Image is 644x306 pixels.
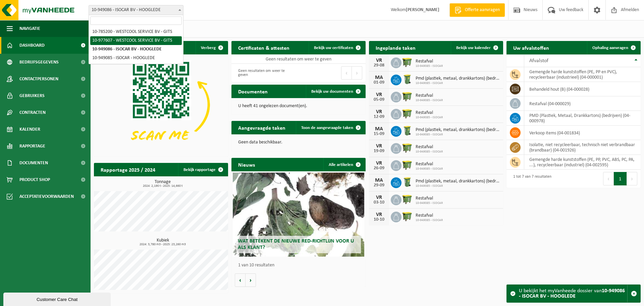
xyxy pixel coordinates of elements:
[19,121,40,138] span: Kalender
[416,162,443,167] span: Restafval
[372,200,386,205] div: 03-10
[341,66,352,80] button: Previous
[372,97,386,102] div: 05-09
[19,171,50,188] span: Product Shop
[524,82,641,96] td: behandeld hout (B) (04-000028)
[416,179,500,184] span: Pmd (plastiek, metaal, drankkartons) (bedrijven)
[416,64,443,68] span: 10-949085 - ISOCAR
[524,111,641,126] td: PMD (Plastiek, Metaal, Drankkartons) (bedrijven) (04-000978)
[372,217,386,222] div: 10-10
[401,193,413,205] img: WB-1100-HPE-GN-50
[3,291,112,306] iframe: chat widget
[401,91,413,102] img: WB-1100-HPE-GN-50
[238,263,362,268] p: 1 van 10 resultaten
[529,58,548,63] span: Afvalstof
[416,167,443,171] span: 10-949085 - ISOCAR
[416,133,500,137] span: 10-949085 - ISOCAR
[196,41,227,54] button: Verberg
[449,3,505,17] a: Offerte aanvragen
[372,195,386,200] div: VR
[416,144,443,150] span: Restafval
[372,132,386,136] div: 15-09
[524,140,641,155] td: isolatie, niet recycleerbaar, technisch niet verbrandbaar (brandbaar) (04-001926)
[416,218,443,222] span: 10-949085 - ISOCAR
[372,166,386,171] div: 26-09
[372,212,386,217] div: VR
[90,54,182,62] li: 10-949085 - ISOCAR - HOOGLEDE
[416,59,443,64] span: Restafval
[372,126,386,132] div: MA
[301,126,353,130] span: Toon de aangevraagde taken
[401,108,413,119] img: WB-1100-HPE-GN-50
[90,36,182,45] li: 10-977607 - WESTCOOL SERVICE BV - GITS
[94,54,228,155] img: Download de VHEPlus App
[94,163,162,176] h2: Rapportage 2025 / 2024
[19,104,46,121] span: Contracten
[233,173,364,257] a: Wat betekent de nieuwe RED-richtlijn voor u als klant?
[231,158,262,171] h2: Nieuws
[314,46,353,50] span: Bekijk uw certificaten
[231,41,296,54] h2: Certificaten & attesten
[416,127,500,133] span: Pmd (plastiek, metaal, drankkartons) (bedrijven)
[416,213,443,218] span: Restafval
[372,109,386,115] div: VR
[352,66,362,80] button: Next
[401,159,413,171] img: WB-1100-HPE-GN-50
[416,76,500,81] span: Pmd (plastiek, metaal, drankkartons) (bedrijven)
[231,121,292,134] h2: Aangevraagde taken
[372,63,386,68] div: 29-08
[89,5,183,15] span: 10-949086 - ISOCAR BV - HOOGLEDE
[97,238,228,246] h3: Kubiek
[89,5,183,15] span: 10-949086 - ISOCAR BV - HOOGLEDE
[97,243,228,246] span: 2024: 3,780 m3 - 2025: 23,260 m3
[97,184,228,188] span: 2024: 2,190 t - 2025: 14,660 t
[451,41,502,54] a: Bekijk uw kalender
[372,161,386,166] div: VR
[372,92,386,97] div: VR
[19,54,59,71] span: Bedrijfsgegevens
[519,285,627,302] div: U bekijkt het myVanheede dossier van
[627,172,637,185] button: Next
[524,67,641,82] td: gemengde harde kunststoffen (PE, PP en PVC), recycleerbaar (industrieel) (04-000001)
[19,155,48,171] span: Documenten
[416,81,500,85] span: 10-949085 - ISOCAR
[19,71,58,87] span: Contactpersonen
[369,41,422,54] h2: Ingeplande taken
[463,7,501,13] span: Offerte aanvragen
[401,56,413,68] img: WB-1100-HPE-GN-50
[90,28,182,36] li: 10-785200 - WESTCOOL SERVICE BV - GITS
[401,125,413,136] img: WB-0240-HPE-GN-50
[372,183,386,188] div: 29-09
[416,110,443,116] span: Restafval
[372,115,386,119] div: 12-09
[323,158,365,171] a: Alle artikelen
[19,188,74,205] span: Acceptatievoorwaarden
[456,46,491,50] span: Bekijk uw kalender
[235,65,295,80] div: Geen resultaten om weer te geven
[311,89,353,94] span: Bekijk uw documenten
[416,93,443,98] span: Restafval
[238,238,354,250] span: Wat betekent de nieuwe RED-richtlijn voor u als klant?
[416,201,443,205] span: 10-949085 - ISOCAR
[235,273,246,287] button: Vorige
[401,176,413,188] img: WB-0240-HPE-GN-50
[401,211,413,222] img: WB-1100-HPE-GN-50
[178,163,227,176] a: Bekijk rapportage
[510,171,551,186] div: 1 tot 7 van 7 resultaten
[406,7,439,12] strong: [PERSON_NAME]
[19,87,45,104] span: Gebruikers
[416,196,443,201] span: Restafval
[309,41,365,54] a: Bekijk uw certificaten
[401,74,413,85] img: WB-0240-HPE-GN-50
[519,288,625,299] strong: 10-949086 - ISOCAR BV - HOOGLEDE
[306,85,365,98] a: Bekijk uw documenten
[19,37,45,54] span: Dashboard
[416,98,443,102] span: 10-949085 - ISOCAR
[246,273,256,287] button: Volgende
[372,80,386,85] div: 01-09
[592,46,628,50] span: Ophaling aanvragen
[231,54,366,64] td: Geen resultaten om weer te geven
[231,85,274,98] h2: Documenten
[372,58,386,63] div: VR
[90,45,182,54] li: 10-949086 - ISOCAR BV - HOOGLEDE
